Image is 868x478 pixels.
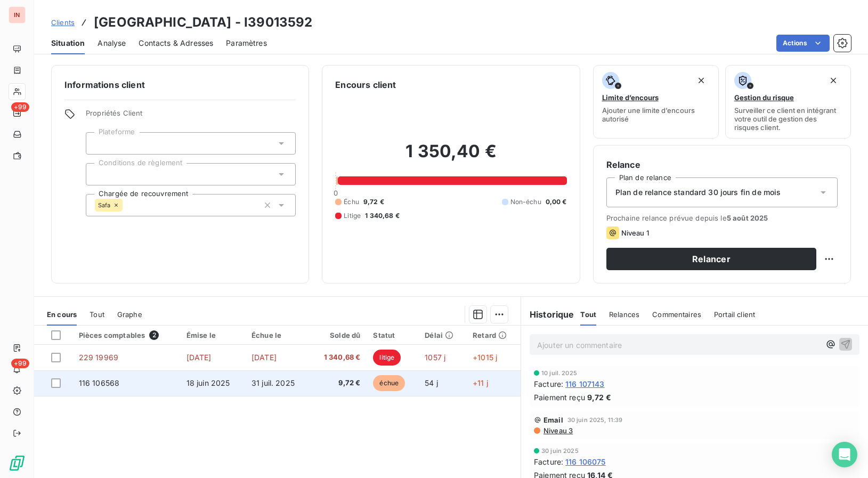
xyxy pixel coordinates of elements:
[51,18,75,27] span: Clients
[186,378,230,387] span: 18 juin 2025
[606,158,838,171] h6: Relance
[95,169,103,179] input: Ajouter une valeur
[534,378,563,390] span: Facture :
[9,6,26,23] div: IN
[98,202,111,208] span: Safa
[425,353,445,362] span: 1057 j
[652,310,701,319] span: Commentaires
[363,197,384,207] span: 9,72 €
[776,35,830,52] button: Actions
[186,353,212,362] span: [DATE]
[86,109,296,124] span: Propriétés Client
[149,330,159,340] span: 2
[117,310,142,319] span: Graphe
[252,353,277,362] span: [DATE]
[9,104,25,121] a: +99
[593,65,719,139] button: Limite d’encoursAjouter une limite d’encours autorisé
[344,211,361,221] span: Litige
[541,448,579,454] span: 30 juin 2025
[79,330,174,340] div: Pièces comptables
[316,378,360,388] span: 9,72 €
[534,392,585,403] span: Paiement reçu
[79,378,120,387] span: 116 106568
[565,456,606,467] span: 116 106075
[602,106,710,123] span: Ajouter une limite d’encours autorisé
[473,353,497,362] span: +1015 j
[186,331,239,339] div: Émise le
[47,310,77,319] span: En cours
[252,378,295,387] span: 31 juil. 2025
[365,211,400,221] span: 1 340,68 €
[542,426,573,435] span: Niveau 3
[832,442,857,467] div: Open Intercom Messenger
[316,331,360,339] div: Solde dû
[123,200,131,210] input: Ajouter une valeur
[226,38,267,48] span: Paramètres
[95,139,103,148] input: Ajouter une valeur
[606,214,838,222] span: Prochaine relance prévue depuis le
[90,310,104,319] span: Tout
[714,310,755,319] span: Portail client
[473,378,488,387] span: +11 j
[316,352,360,363] span: 1 340,68 €
[373,331,412,339] div: Statut
[621,229,649,237] span: Niveau 1
[734,93,794,102] span: Gestion du risque
[734,106,842,132] span: Surveiller ce client en intégrant votre outil de gestion des risques client.
[98,38,126,48] span: Analyse
[565,378,605,390] span: 116 107143
[51,17,75,28] a: Clients
[335,141,566,173] h2: 1 350,40 €
[373,375,405,391] span: échue
[609,310,639,319] span: Relances
[606,248,816,270] button: Relancer
[252,331,303,339] div: Échue le
[602,93,659,102] span: Limite d’encours
[79,353,118,362] span: 229 19969
[425,331,460,339] div: Délai
[9,455,26,472] img: Logo LeanPay
[580,310,596,319] span: Tout
[541,370,577,376] span: 10 juil. 2025
[510,197,541,207] span: Non-échu
[521,308,574,321] h6: Historique
[11,359,29,368] span: +99
[94,13,312,32] h3: [GEOGRAPHIC_DATA] - I39013592
[139,38,213,48] span: Contacts & Adresses
[567,417,623,423] span: 30 juin 2025, 11:39
[473,331,514,339] div: Retard
[727,214,768,222] span: 5 août 2025
[725,65,851,139] button: Gestion du risqueSurveiller ce client en intégrant votre outil de gestion des risques client.
[615,187,781,198] span: Plan de relance standard 30 jours fin de mois
[425,378,438,387] span: 54 j
[543,416,563,424] span: Email
[11,102,29,112] span: +99
[334,189,338,197] span: 0
[587,392,611,403] span: 9,72 €
[546,197,567,207] span: 0,00 €
[64,78,296,91] h6: Informations client
[344,197,359,207] span: Échu
[373,350,401,366] span: litige
[534,456,563,467] span: Facture :
[335,78,396,91] h6: Encours client
[51,38,85,48] span: Situation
